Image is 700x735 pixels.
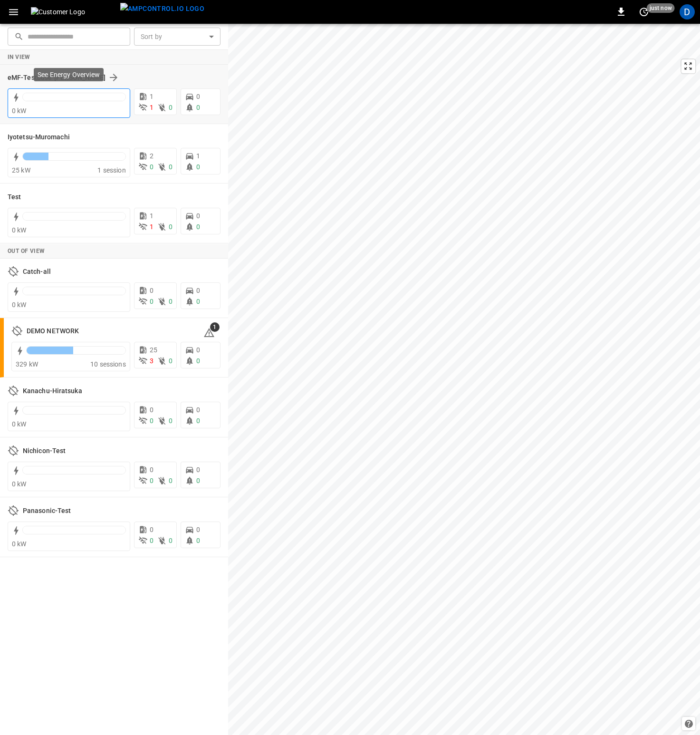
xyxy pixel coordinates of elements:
span: 0 [196,223,200,231]
span: 0 [169,163,173,171]
h6: Catch-all [23,267,51,277]
h6: Test [8,192,21,203]
span: 1 [150,93,153,100]
span: 0 [196,346,200,354]
span: 0 kW [12,107,27,115]
span: 0 [169,223,173,231]
span: 0 [150,287,153,294]
span: 0 [150,298,153,305]
span: 0 kW [12,301,27,309]
span: 0 [196,477,200,484]
span: 0 [150,406,153,414]
span: 0 [150,537,153,544]
img: Customer Logo [31,7,116,17]
span: 2 [150,152,153,160]
div: profile-icon [680,4,695,19]
span: just now [647,3,675,13]
h6: Panasonic-Test [23,506,71,516]
span: 0 kW [12,540,27,548]
span: 10 sessions [90,360,126,368]
span: 1 [196,152,200,160]
span: 0 kW [12,226,27,234]
img: ampcontrol.io logo [120,3,204,15]
strong: In View [8,54,30,60]
p: See Energy Overview [38,70,100,79]
span: 0 [196,537,200,544]
span: 0 [169,298,173,305]
span: 0 [169,537,173,544]
span: 3 [150,357,153,365]
span: 0 [196,526,200,533]
span: 0 [169,104,173,111]
span: 1 [150,104,153,111]
span: 0 [150,526,153,533]
span: 0 [150,466,153,474]
span: 0 [169,417,173,425]
h6: Nichicon-Test [23,446,66,456]
span: 0 [196,212,200,220]
span: 0 kW [12,420,27,428]
span: 0 kW [12,480,27,488]
span: 1 [150,212,153,220]
canvas: Map [228,24,700,735]
h6: DEMO NETWORK [27,326,79,337]
span: 0 [196,104,200,111]
span: 0 [196,466,200,474]
span: 25 kW [12,166,30,174]
span: 0 [150,417,153,425]
span: 0 [196,93,200,100]
h6: Kanachu-Hiratsuka [23,386,82,397]
span: 0 [196,406,200,414]
span: 0 [196,417,200,425]
span: 1 [150,223,153,231]
span: 1 [210,322,220,332]
h6: Iyotetsu-Muromachi [8,132,70,143]
span: 0 [150,477,153,484]
span: 25 [150,346,157,354]
span: 0 [196,163,200,171]
span: 0 [196,357,200,365]
span: 0 [196,298,200,305]
span: 1 session [97,166,125,174]
span: 0 [169,477,173,484]
span: 329 kW [16,360,38,368]
span: 0 [196,287,200,294]
button: set refresh interval [636,4,652,19]
h6: eMF-Testbase-Musashimurayama [8,73,106,83]
span: 0 [169,357,173,365]
span: 0 [150,163,153,171]
strong: Out of View [8,248,45,254]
